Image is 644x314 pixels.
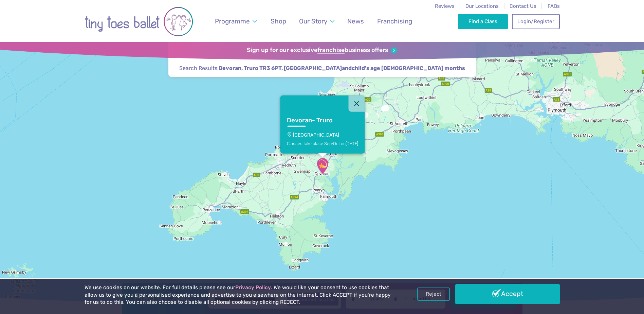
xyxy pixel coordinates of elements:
[267,13,289,29] a: Shop
[455,284,560,304] a: Accept
[235,284,271,291] a: Privacy Policy
[85,284,393,306] p: We use cookies on our website. For full details please see our . We would like your consent to us...
[458,14,508,29] a: Find a Class
[435,3,455,9] a: Reviews
[377,17,412,25] span: Franchising
[346,141,358,146] span: [DATE]
[374,13,415,29] a: Franchising
[296,13,337,29] a: Our Story
[280,111,365,153] a: Devoran- Truro[GEOGRAPHIC_DATA]Classes take place Sep-Oct on[DATE]
[512,14,559,29] a: Login/Register
[287,141,358,146] div: Classes take place Sep-Oct on
[85,4,193,39] img: tiny toes ballet
[219,65,465,71] strong: and
[215,17,250,25] span: Programme
[317,47,345,54] strong: franchise
[548,3,560,9] a: FAQs
[287,117,346,124] h3: Devoran- Truro
[510,3,536,9] a: Contact Us
[314,157,331,174] div: Devoran Village Hall
[347,17,364,25] span: News
[348,95,365,111] button: Close
[247,47,397,54] a: Sign up for our exclusivefranchisebusiness offers
[299,17,327,25] span: Our Story
[211,13,260,29] a: Programme
[352,65,465,72] span: child's age [DEMOGRAPHIC_DATA] months
[219,65,342,72] span: Devoran, Truro TR3 6PT, [GEOGRAPHIC_DATA]
[287,132,358,137] p: [GEOGRAPHIC_DATA]
[465,3,499,9] a: Our Locations
[417,287,450,300] a: Reject
[271,17,286,25] span: Shop
[344,13,367,29] a: News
